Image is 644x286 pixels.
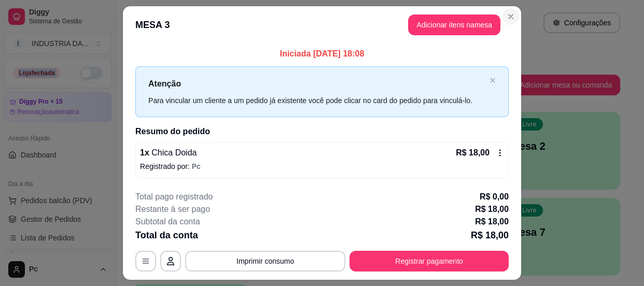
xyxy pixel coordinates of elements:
p: Total da conta [135,228,198,242]
p: Iniciada [DATE] 18:08 [135,48,509,60]
p: R$ 18,00 [475,216,509,228]
button: Close [502,8,519,25]
button: close [489,77,496,84]
header: MESA 3 [123,6,521,44]
p: R$ 18,00 [475,203,509,216]
p: R$ 18,00 [456,147,489,159]
p: R$ 18,00 [471,228,509,242]
p: 1 x [140,147,197,159]
p: R$ 0,00 [480,191,509,203]
button: Imprimir consumo [185,251,345,271]
span: Pc [192,162,201,170]
h2: Resumo do pedido [135,125,509,138]
p: Total pago registrado [135,191,213,203]
span: Chica Doida [149,148,197,157]
div: Para vincular um cliente a um pedido já existente você pode clicar no card do pedido para vinculá... [148,95,485,106]
p: Registrado por: [140,161,504,171]
p: Restante à ser pago [135,203,210,216]
p: Subtotal da conta [135,216,200,228]
p: Atenção [148,77,485,90]
button: Adicionar itens namesa [408,15,500,35]
button: Registrar pagamento [349,251,509,271]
